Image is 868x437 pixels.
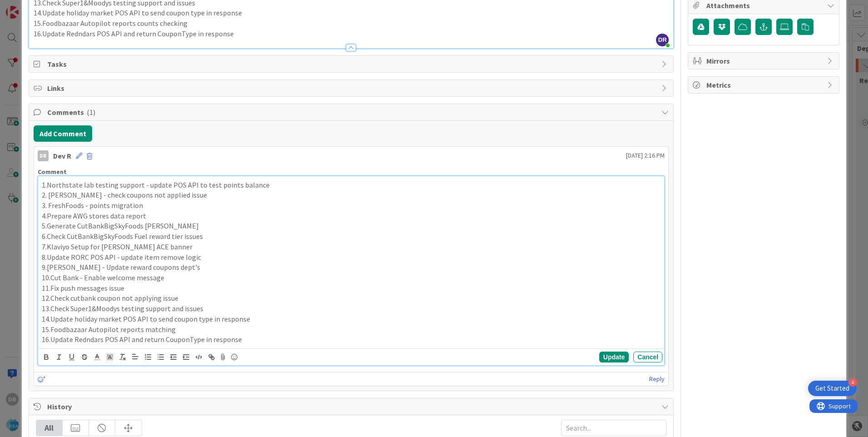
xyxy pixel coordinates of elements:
p: 16.Update Redndars POS API and return CouponType in response [42,334,661,345]
p: 2. [PERSON_NAME] - check coupons not applied issue [42,190,661,200]
p: 11.Fix push messages issue [42,283,661,293]
p: 7.Klaviyo Setup for [PERSON_NAME] ACE banner [42,242,661,252]
span: Mirrors [706,55,823,66]
p: 1.Northstate lab testing support - update POS API to test points balance [42,180,661,190]
p: 12.Check cutbank coupon not applying issue [42,293,661,303]
span: Metrics [706,79,823,90]
button: Update [599,352,629,363]
span: Support [19,1,41,12]
div: Open Get Started checklist, remaining modules: 4 [808,381,857,396]
span: Comments [47,107,657,118]
p: 4.Prepare AWG stores data report [42,211,661,221]
p: 14.Update holiday market POS API to send coupon type in response [34,8,669,18]
div: DR [38,150,49,161]
div: Dev R [53,150,71,161]
input: Search... [561,420,666,436]
div: All [36,420,63,436]
a: Reply [649,373,665,385]
div: 4 [848,378,857,387]
span: [DATE] 2:16 PM [626,151,665,160]
p: 5.Generate CutBankBigSkyFoods [PERSON_NAME] [42,221,661,231]
span: DR [656,34,669,46]
p: 16.Update Redndars POS API and return CouponType in response [34,29,669,39]
p: 10.Cut Bank - Enable welcome message [42,273,661,283]
button: Cancel [633,352,662,363]
span: Links [47,83,657,94]
button: Add Comment [34,125,92,142]
p: 15.Foodbazaar Autopilot reports counts checking [34,18,669,29]
p: 9.[PERSON_NAME] - Update reward coupons dept's [42,262,661,273]
p: 15.Foodbazaar Autopilot reports matching [42,324,661,335]
p: 8.Update RORC POS API - update item remove logic [42,252,661,263]
p: 6.Check CutBankBigSkyFoods Fuel reward tier issues [42,231,661,242]
p: 13.Check Super1&Moodys testing support and issues [42,303,661,314]
span: ( 1 ) [87,108,95,117]
span: Comment [38,168,67,176]
span: History [47,401,657,412]
p: 3. FreshFoods - points migration [42,200,661,211]
div: Get Started [815,384,849,393]
p: 14.Update holiday market POS API to send coupon type in response [42,314,661,324]
span: Tasks [47,59,657,70]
